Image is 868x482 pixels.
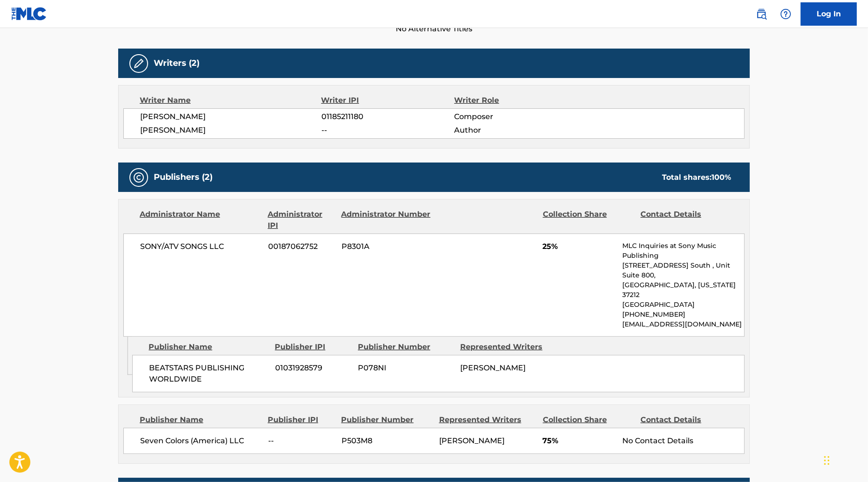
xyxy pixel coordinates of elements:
[133,58,144,69] img: Writers
[11,7,47,21] img: MLC Logo
[454,111,575,122] span: Composer
[358,362,453,374] span: P078NI
[821,437,868,482] iframe: Chat Widget
[454,125,575,136] span: Author
[341,414,432,425] div: Publisher Number
[711,173,731,182] span: 100 %
[154,58,199,69] h5: Writers (2)
[622,261,744,280] p: [STREET_ADDRESS] South , Unit Suite 800,
[543,414,633,425] div: Collection Share
[140,209,261,231] div: Administrator Name
[321,111,454,122] span: 01185211180
[268,435,334,447] span: --
[140,241,261,252] span: SONY/ATV SONGS LLC
[622,241,744,261] p: MLC Inquiries at Sony Music Publishing
[454,95,575,106] div: Writer Role
[824,447,830,475] div: Drag
[543,241,615,252] span: 25%
[460,363,526,372] span: [PERSON_NAME]
[118,23,750,35] span: No Alternative Titles
[543,435,615,447] span: 75%
[801,2,857,26] a: Log In
[622,280,744,300] p: [GEOGRAPHIC_DATA], [US_STATE] 37212
[321,125,454,136] span: --
[140,435,261,447] span: Seven Colors (America) LLC
[439,414,536,425] div: Represented Writers
[275,362,351,374] span: 01031928579
[622,310,744,319] p: [PHONE_NUMBER]
[780,8,791,20] img: help
[640,414,731,425] div: Contact Details
[133,172,144,183] img: Publishers
[460,341,555,353] div: Represented Writers
[342,435,432,447] span: P503M8
[622,300,744,310] p: [GEOGRAPHIC_DATA]
[341,209,432,231] div: Administrator Number
[140,111,321,122] span: [PERSON_NAME]
[640,209,731,231] div: Contact Details
[439,436,505,445] span: [PERSON_NAME]
[543,209,633,231] div: Collection Share
[149,341,268,353] div: Publisher Name
[622,435,744,447] div: No Contact Details
[321,95,455,106] div: Writer IPI
[358,341,453,353] div: Publisher Number
[275,341,351,353] div: Publisher IPI
[752,5,771,23] a: Public Search
[756,8,767,20] img: search
[140,95,321,106] div: Writer Name
[268,241,334,252] span: 00187062752
[140,125,321,136] span: [PERSON_NAME]
[149,362,268,385] span: BEATSTARS PUBLISHING WORLDWIDE
[342,241,432,252] span: P8301A
[662,172,731,183] div: Total shares:
[268,414,334,425] div: Publisher IPI
[154,172,213,183] h5: Publishers (2)
[622,319,744,329] p: [EMAIL_ADDRESS][DOMAIN_NAME]
[268,209,334,231] div: Administrator IPI
[140,414,261,425] div: Publisher Name
[776,5,795,23] div: Help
